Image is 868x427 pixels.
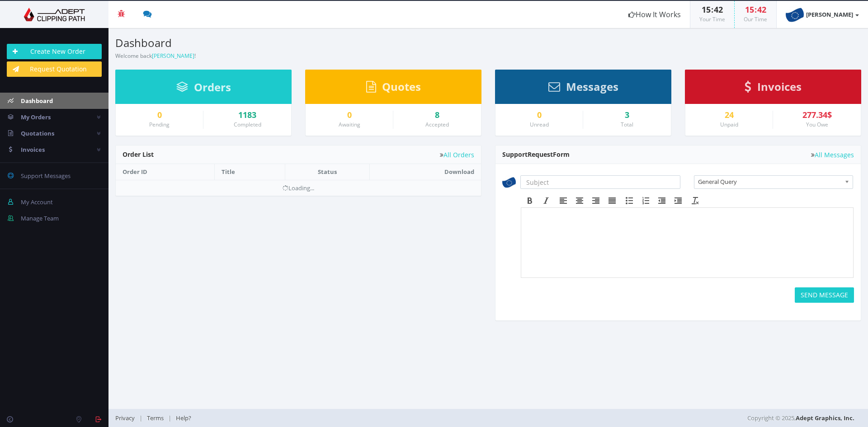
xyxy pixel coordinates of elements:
span: : [711,4,714,15]
button: SEND MESSAGE [795,287,854,303]
span: My Account [21,198,53,206]
div: Increase indent [670,195,686,206]
small: You Owe [806,121,828,128]
span: Copyright © 2025, [747,413,854,422]
span: Request [528,150,553,159]
a: 1183 [210,111,284,120]
div: Bold [522,195,538,206]
span: Quotes [382,79,421,94]
a: Create New Order [7,44,102,59]
small: Completed [234,121,261,128]
th: Status [285,164,370,180]
div: Decrease indent [654,195,670,206]
div: Align center [571,195,588,206]
a: 0 [123,111,196,120]
a: Orders [176,85,231,93]
div: Align right [588,195,604,206]
th: Order ID [116,164,215,180]
div: Align left [555,195,571,206]
a: Adept Graphics, Inc. [796,414,854,422]
small: Total [621,121,633,128]
div: 3 [590,111,664,120]
span: Quotations [21,129,54,137]
h3: Dashboard [115,37,481,49]
div: 277.34$ [780,111,854,120]
small: Welcome back ! [115,52,196,60]
div: Justify [604,195,620,206]
span: Invoices [757,79,802,94]
a: [PERSON_NAME] [152,52,194,60]
span: Orders [194,80,231,94]
a: All Orders [440,151,474,158]
small: Your Time [699,15,725,23]
span: Dashboard [21,97,53,105]
img: timthumb.php [502,175,516,189]
img: Adept Graphics [7,8,102,21]
div: Italic [538,195,554,206]
a: Quotes [366,84,421,93]
th: Download [369,164,481,180]
span: Order List [123,150,154,159]
input: Subject [520,175,680,189]
a: 0 [312,111,386,120]
small: Accepted [425,121,449,128]
span: Manage Team [21,214,59,222]
a: How It Works [619,1,690,28]
a: Privacy [115,414,139,422]
div: Bullet list [621,195,637,206]
a: Invoices [745,84,802,93]
iframe: Rich Text Area. Press ALT-F9 for menu. Press ALT-F10 for toolbar. Press ALT-0 for help [521,208,853,277]
a: 24 [692,111,766,120]
strong: [PERSON_NAME] [806,10,853,19]
span: 42 [714,4,723,15]
a: [PERSON_NAME] [777,1,868,28]
span: General Query [698,176,841,188]
small: Awaiting [339,121,360,128]
a: Request Quotation [7,61,102,77]
div: Numbered list [637,195,654,206]
a: 0 [502,111,576,120]
a: 8 [400,111,474,120]
span: 42 [757,4,766,15]
img: timthumb.php [786,5,804,23]
small: Pending [149,121,170,128]
span: My Orders [21,113,51,121]
div: | | [115,409,613,427]
span: : [754,4,757,15]
a: Help? [171,414,196,422]
a: All Messages [811,151,854,158]
span: Messages [566,79,618,94]
div: Clear formatting [687,195,703,206]
span: Invoices [21,145,45,154]
span: 15 [702,4,711,15]
small: Unread [530,121,549,128]
span: Support Messages [21,172,71,180]
span: Support Form [502,150,570,159]
small: Unpaid [720,121,738,128]
a: Terms [142,414,168,422]
th: Title [215,164,285,180]
small: Our Time [744,15,767,23]
td: Loading... [116,180,481,196]
span: 15 [745,4,754,15]
a: Messages [548,84,618,93]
